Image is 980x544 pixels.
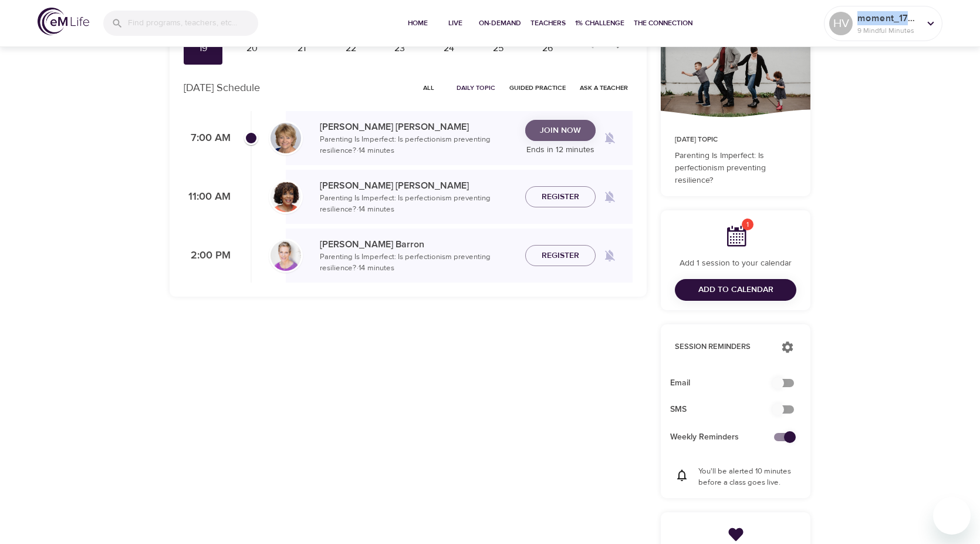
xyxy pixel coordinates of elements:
span: Guided Practice [509,82,566,93]
p: Add 1 session to your calendar [675,257,796,270]
button: Daily Topic [452,79,500,97]
p: 2:00 PM [184,248,231,264]
span: Register [542,190,579,204]
div: 21 [287,42,316,55]
span: 1 [742,219,753,230]
img: Lisa_Wickham-min.jpg [271,123,301,153]
span: SMS [670,404,782,416]
p: Ends in 12 minutes [525,144,596,156]
p: Parenting Is Imperfect: Is perfectionism preventing resilience? [675,150,796,187]
p: Session Reminders [675,341,769,353]
button: All [410,79,447,97]
img: kellyb.jpg [271,240,301,271]
p: [PERSON_NAME] [PERSON_NAME] [320,179,516,193]
div: 24 [434,42,464,55]
button: Register [525,245,596,267]
p: Parenting Is Imperfect: Is perfectionism preventing resilience? · 14 minutes [320,251,516,274]
input: Find programs, teachers, etc... [128,11,258,36]
span: Add to Calendar [698,283,773,297]
p: You'll be alerted 10 minutes before a class goes live. [698,466,796,489]
p: [PERSON_NAME] [PERSON_NAME] [320,120,516,134]
p: [DATE] Topic [675,135,796,145]
div: 19 [188,42,218,55]
span: Remind me when a class goes live every Friday at 11:00 AM [596,183,624,211]
span: 1% Challenge [575,17,624,29]
img: logo [38,8,89,35]
span: Daily Topic [457,82,495,93]
button: Guided Practice [505,79,570,97]
span: All [414,82,442,93]
span: Ask a Teacher [580,82,628,93]
p: Parenting Is Imperfect: Is perfectionism preventing resilience? · 14 minutes [320,134,516,157]
span: On-Demand [479,17,521,29]
p: 9 Mindful Minutes [857,25,920,36]
p: [PERSON_NAME] Barron [320,237,516,251]
span: Weekly Reminders [670,431,782,444]
iframe: Button to launch messaging window [933,497,971,535]
p: [DATE] Schedule [184,80,260,96]
span: Live [441,17,469,29]
span: Home [404,17,432,29]
span: Teachers [530,17,566,29]
span: Remind me when a class goes live every Friday at 7:00 AM [596,124,624,152]
span: Email [670,377,782,389]
p: 7:00 AM [184,130,231,146]
img: Janet_Jackson-min.jpg [271,182,301,212]
button: Register [525,186,596,208]
div: 26 [533,42,562,55]
span: The Connection [634,17,692,29]
p: moment_1758281124 [857,11,920,25]
div: 23 [386,42,415,55]
p: 11:00 AM [184,189,231,205]
div: HV [829,12,853,35]
p: Parenting Is Imperfect: Is perfectionism preventing resilience? · 14 minutes [320,193,516,216]
div: 25 [484,42,513,55]
div: 20 [238,42,267,55]
button: Add to Calendar [675,279,796,301]
div: 22 [336,42,366,55]
span: Join Now [540,123,581,138]
button: Ask a Teacher [575,79,633,97]
span: Register [542,249,579,263]
button: Join Now [525,120,596,142]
